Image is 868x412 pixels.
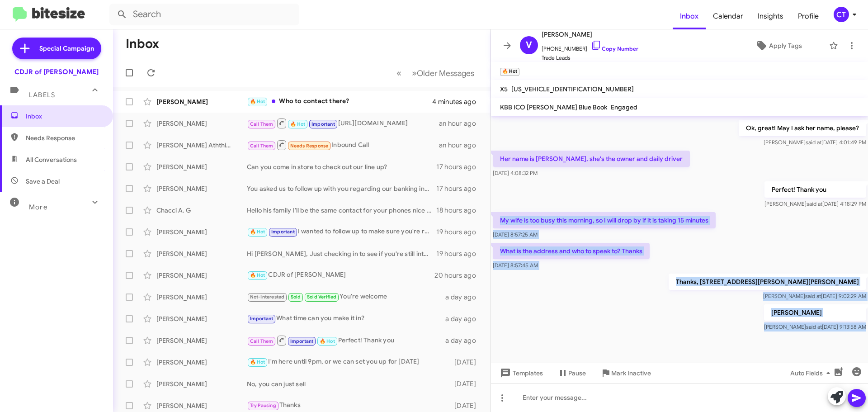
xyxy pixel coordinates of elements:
[493,231,538,238] span: [DATE] 8:57:25 AM
[769,38,802,54] span: Apply Tags
[764,200,866,207] span: [PERSON_NAME] [DATE] 4:18:29 PM
[290,338,314,344] span: Important
[491,365,550,381] button: Templates
[568,365,586,381] span: Pause
[493,212,716,228] p: My wife is too busy this morning, so I will drop by if it is taking 15 minutes
[320,338,335,344] span: 🔥 Hot
[247,313,445,324] div: What time can you make it in?
[500,85,508,93] span: X5
[156,293,247,302] div: [PERSON_NAME]
[611,365,651,381] span: Mark Inactive
[26,177,60,186] span: Save a Deal
[156,314,247,323] div: [PERSON_NAME]
[436,227,483,237] div: 19 hours ago
[250,338,274,344] span: Call Them
[156,358,247,367] div: [PERSON_NAME]
[500,68,519,76] small: 🔥 Hot
[542,53,638,62] span: Trade Leads
[450,401,483,410] div: [DATE]
[247,139,439,151] div: Inbound Call
[669,274,866,290] p: Thanks, [STREET_ADDRESS][PERSON_NAME][PERSON_NAME]
[732,38,825,54] button: Apply Tags
[247,357,450,367] div: I'm here until 9pm, or we can set you up for [DATE]
[417,68,474,78] span: Older Messages
[673,3,706,29] span: Inbox
[290,121,306,127] span: 🔥 Hot
[156,119,247,128] div: [PERSON_NAME]
[247,335,445,346] div: Perfect! Thank you
[156,336,247,345] div: [PERSON_NAME]
[493,170,538,176] span: [DATE] 4:08:32 PM
[764,304,866,321] p: [PERSON_NAME]
[156,271,247,280] div: [PERSON_NAME]
[250,359,265,365] span: 🔥 Hot
[791,3,826,29] span: Profile
[156,227,247,237] div: [PERSON_NAME]
[250,229,265,235] span: 🔥 Hot
[542,29,638,40] span: [PERSON_NAME]
[156,206,247,215] div: Chacci A. G
[247,184,436,193] div: You asked us to follow up with you regarding our banking institutions
[591,45,638,52] a: Copy Number
[14,67,99,76] div: CDJR of [PERSON_NAME]
[764,139,866,146] span: [PERSON_NAME] [DATE] 4:01:49 PM
[247,400,450,411] div: Thanks
[739,120,866,136] p: Ok, great! May I ask her name, please?
[493,243,650,259] p: What is the address and who to speak to? Thanks
[706,3,750,29] a: Calendar
[783,365,841,381] button: Auto Fields
[307,294,337,300] span: Sold Verified
[250,316,274,322] span: Important
[806,323,822,330] span: said at
[764,323,866,330] span: [PERSON_NAME] [DATE] 9:13:58 AM
[526,38,532,52] span: V
[750,3,791,29] a: Insights
[763,293,866,299] span: [PERSON_NAME] [DATE] 9:02:29 AM
[493,151,690,167] p: Her name is [PERSON_NAME], she's the owner and daily driver
[247,249,436,258] div: Hi [PERSON_NAME], Just checking in to see if you're still interested in the Jeep. Have you checke...
[439,119,483,128] div: an hour ago
[290,143,329,149] span: Needs Response
[311,121,335,127] span: Important
[156,401,247,410] div: [PERSON_NAME]
[806,139,821,146] span: said at
[156,184,247,193] div: [PERSON_NAME]
[432,97,483,106] div: 4 minutes ago
[250,294,285,300] span: Not-Interested
[807,200,822,207] span: said at
[764,181,866,198] p: Perfect! Thank you
[109,4,299,25] input: Search
[511,85,634,93] span: [US_VEHICLE_IDENTIFICATION_NUMBER]
[39,44,94,53] span: Special Campaign
[450,379,483,388] div: [DATE]
[445,314,483,323] div: a day ago
[250,403,276,408] span: Try Pausing
[271,229,295,235] span: Important
[611,103,637,111] span: Engaged
[247,118,439,129] div: [URL][DOMAIN_NAME]
[291,294,301,300] span: Sold
[790,365,834,381] span: Auto Fields
[126,37,159,51] h1: Inbox
[156,162,247,171] div: [PERSON_NAME]
[250,121,274,127] span: Call Them
[29,203,47,211] span: More
[493,262,538,269] span: [DATE] 8:57:45 AM
[542,40,638,53] span: [PHONE_NUMBER]
[593,365,658,381] button: Mark Inactive
[450,358,483,367] div: [DATE]
[247,206,436,215] div: Hello his family I'll be the same contact for your phones nice to hear from ya. Stay safe. Enjoy ...
[26,112,103,121] span: Inbox
[834,7,849,22] div: CT
[434,271,483,280] div: 20 hours ago
[156,379,247,388] div: [PERSON_NAME]
[247,379,450,388] div: No, you can just sell
[412,67,417,79] span: »
[156,249,247,258] div: [PERSON_NAME]
[29,91,55,99] span: Labels
[436,206,483,215] div: 18 hours ago
[826,7,858,22] button: CT
[392,64,480,82] nav: Page navigation example
[391,64,407,82] button: Previous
